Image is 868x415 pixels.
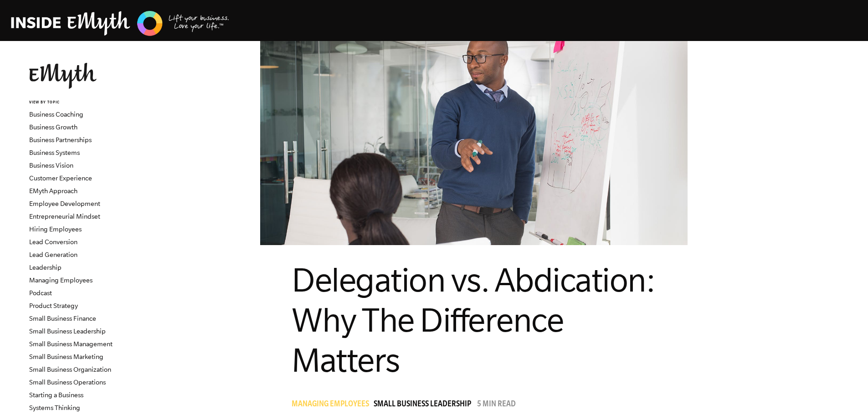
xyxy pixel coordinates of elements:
a: Leadership [29,264,62,271]
a: Business Systems [29,149,80,156]
a: Small Business Operations [29,379,106,386]
img: EMyth [29,63,97,89]
iframe: Chat Widget [822,371,868,415]
a: Business Partnerships [29,136,92,143]
a: Small Business Marketing [29,353,103,360]
a: EMyth Approach [29,187,77,195]
a: Hiring Employees [29,225,82,233]
a: Podcast [29,289,52,297]
a: Managing Employees [29,277,92,284]
img: EMyth Business Coaching [11,10,230,37]
h6: VIEW BY TOPIC [29,100,139,106]
a: Product Strategy [29,302,78,309]
a: Employee Development [29,200,100,207]
a: Business Coaching [29,111,83,118]
a: Small Business Leadership [374,400,476,410]
a: Starting a Business [29,391,83,399]
a: Small Business Leadership [29,328,106,335]
a: Business Vision [29,162,73,169]
a: Small Business Management [29,340,113,348]
span: Small Business Leadership [374,400,471,410]
a: Managing Employees [292,400,374,410]
p: 5 min read [477,400,516,410]
a: Customer Experience [29,174,92,182]
span: Delegation vs. Abdication: Why The Difference Matters [292,261,654,379]
a: Entrepreneurial Mindset [29,213,100,220]
a: Small Business Organization [29,366,111,373]
a: Lead Generation [29,251,77,258]
a: Lead Conversion [29,238,77,246]
a: Systems Thinking [29,404,80,411]
span: Managing Employees [292,400,369,410]
a: Business Growth [29,123,77,131]
a: Small Business Finance [29,315,96,322]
